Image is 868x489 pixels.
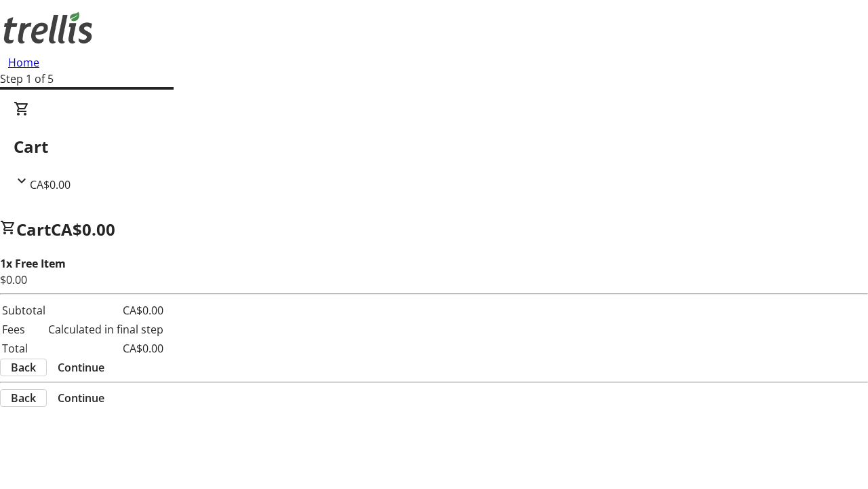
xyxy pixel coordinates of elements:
[1,302,46,319] td: Subtotal
[47,359,115,376] button: Continue
[58,359,104,376] span: Continue
[47,390,115,406] button: Continue
[14,134,854,159] h2: Cart
[11,359,36,376] span: Back
[11,390,36,406] span: Back
[16,218,51,240] span: Cart
[51,218,115,240] span: CA$0.00
[47,302,164,319] td: CA$0.00
[30,177,71,192] span: CA$0.00
[1,321,46,338] td: Fees
[1,340,46,357] td: Total
[58,390,104,406] span: Continue
[47,321,164,338] td: Calculated in final step
[14,101,854,193] div: CartCA$0.00
[47,340,164,357] td: CA$0.00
